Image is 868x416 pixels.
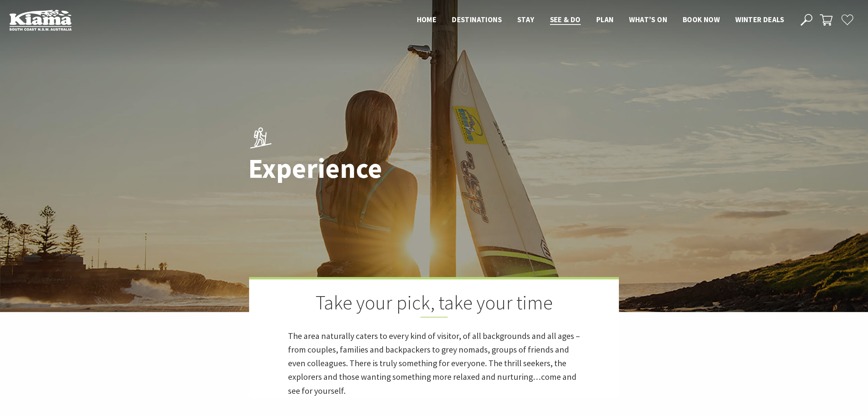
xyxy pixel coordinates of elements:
[550,15,581,24] span: See & Do
[288,329,580,398] p: The area naturally caters to every kind of visitor, of all backgrounds and all ages – from couple...
[452,15,502,24] span: Destinations
[9,9,72,31] img: Kiama Logo
[248,153,468,183] h1: Experience
[596,15,614,24] span: Plan
[409,14,792,26] nav: Main Menu
[517,15,534,24] span: Stay
[629,15,667,24] span: What’s On
[735,15,784,24] span: Winter Deals
[288,291,580,318] h2: Take your pick, take your time
[683,15,720,24] span: Book now
[417,15,437,24] span: Home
